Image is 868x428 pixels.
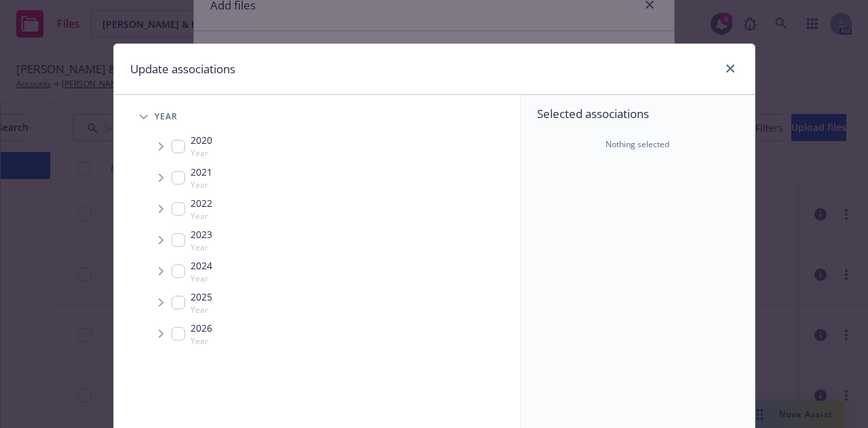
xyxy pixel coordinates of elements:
span: 2022 [191,196,212,210]
span: Year [191,335,212,347]
span: Year [191,273,212,284]
span: Year [191,241,212,253]
span: Year [191,147,212,159]
span: 2024 [191,258,212,273]
a: close [722,60,738,77]
span: 2026 [191,321,212,335]
span: Year [191,210,212,222]
span: 2025 [191,290,212,304]
h1: Update associations [130,60,235,78]
span: Selected associations [537,106,738,122]
span: 2023 [191,227,212,241]
span: Year [191,304,212,315]
div: Tree Example [114,103,520,349]
span: Year [191,179,212,191]
span: 2020 [191,133,212,147]
span: Year [155,113,178,121]
span: Nothing selected [606,138,669,151]
span: 2021 [191,165,212,179]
